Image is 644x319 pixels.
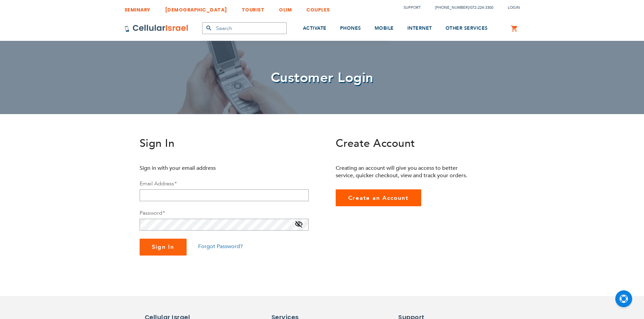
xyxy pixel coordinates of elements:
button: Sign In [140,239,187,256]
a: OTHER SERVICES [446,16,488,41]
li: / [428,3,493,12]
a: ACTIVATE [303,16,327,41]
a: PHONES [340,16,361,41]
img: Cellular Israel Logo [124,24,189,32]
span: PHONES [340,25,361,31]
span: ACTIVATE [303,25,327,31]
span: Login [508,5,520,10]
a: [DEMOGRAPHIC_DATA] [165,2,227,14]
a: 072-224-3300 [470,5,493,10]
label: Password [140,209,165,217]
a: Support [404,5,421,10]
p: Sign in with your email address [140,164,277,172]
a: TOURIST [242,2,265,14]
a: SEMINARY [124,2,150,14]
a: Create an Account [336,189,422,206]
span: MOBILE [375,25,394,31]
span: Create an Account [348,194,409,202]
span: Sign In [140,136,175,151]
span: INTERNET [407,25,432,31]
span: Create Account [336,136,415,151]
span: Customer Login [271,69,374,87]
span: OTHER SERVICES [446,25,488,31]
a: MOBILE [375,16,394,41]
input: Email [140,189,309,201]
input: Search [202,22,287,34]
span: Sign In [152,243,175,251]
a: [PHONE_NUMBER] [435,5,469,10]
p: Creating an account will give you access to better service, quicker checkout, view and track your... [336,164,473,179]
a: INTERNET [407,16,432,41]
a: COUPLES [306,2,330,14]
a: OLIM [279,2,292,14]
a: Forgot Password? [198,243,243,250]
label: Email Address [140,180,176,187]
